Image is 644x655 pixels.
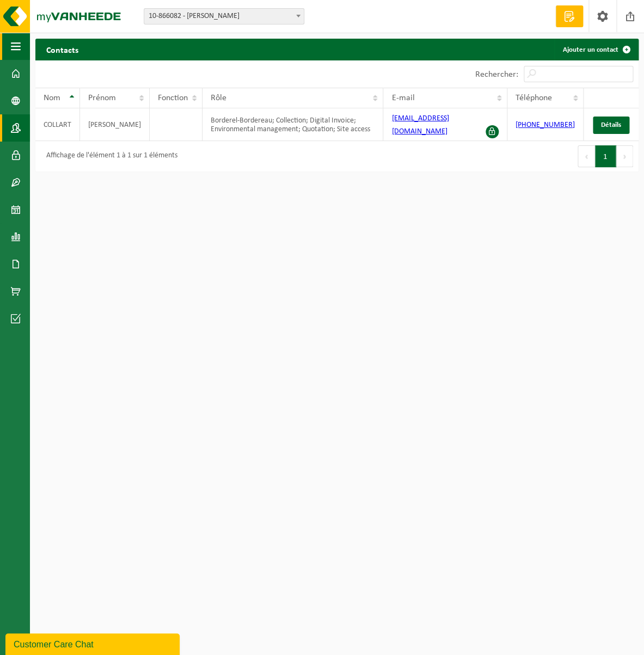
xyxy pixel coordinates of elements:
span: Nom [44,94,60,102]
span: Fonction [158,94,188,102]
span: 10-866082 - TRAITEUR GERALDINE - JAMBES [144,9,304,24]
a: [PHONE_NUMBER] [516,121,575,129]
button: 1 [595,145,616,167]
td: Borderel-Bordereau; Collection; Digital Invoice; Environmental management; Quotation; Site access [203,108,383,141]
span: Détails [601,121,621,128]
iframe: chat widget [5,631,182,655]
h2: Contacts [35,39,89,60]
span: Prénom [88,94,116,102]
span: Rôle [211,94,226,102]
label: Rechercher: [475,70,518,79]
span: Téléphone [516,94,552,102]
td: COLLART [35,108,80,141]
a: Détails [593,117,629,134]
a: Ajouter un contact [554,39,637,60]
button: Previous [578,145,595,167]
button: Next [616,145,633,167]
td: [PERSON_NAME] [80,108,150,141]
div: Affichage de l'élément 1 à 1 sur 1 éléments [41,146,177,166]
span: 10-866082 - TRAITEUR GERALDINE - JAMBES [144,8,304,25]
span: E-mail [391,94,414,102]
a: [EMAIL_ADDRESS][DOMAIN_NAME] [391,114,449,136]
